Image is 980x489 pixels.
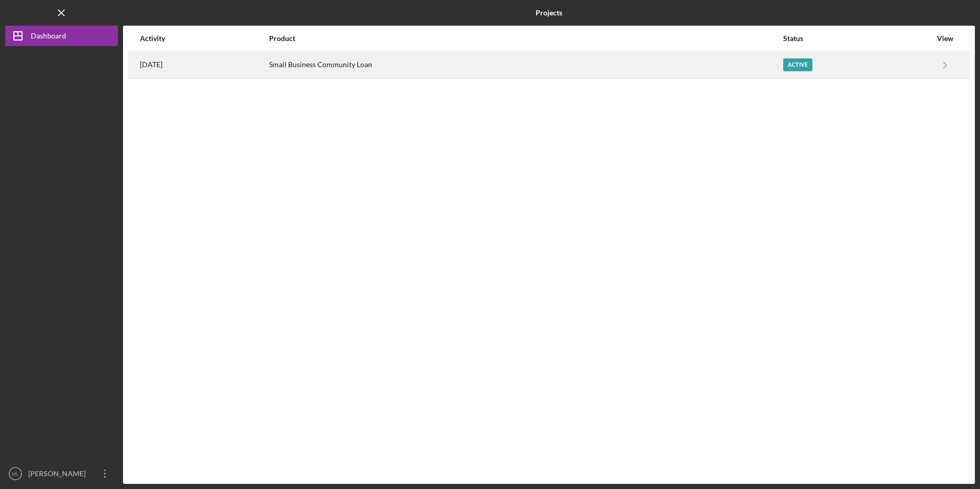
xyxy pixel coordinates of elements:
text: ML [12,471,19,477]
button: Dashboard [5,26,118,46]
div: Dashboard [31,26,66,49]
div: View [932,34,958,43]
button: ML[PERSON_NAME] [5,463,118,484]
div: Small Business Community Loan [269,52,782,78]
div: Product [269,34,782,43]
div: Activity [140,34,268,43]
b: Projects [536,9,562,17]
div: Active [783,58,812,71]
div: Status [783,34,931,43]
div: [PERSON_NAME] [26,463,92,486]
time: 2025-09-18 21:21 [140,60,162,69]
